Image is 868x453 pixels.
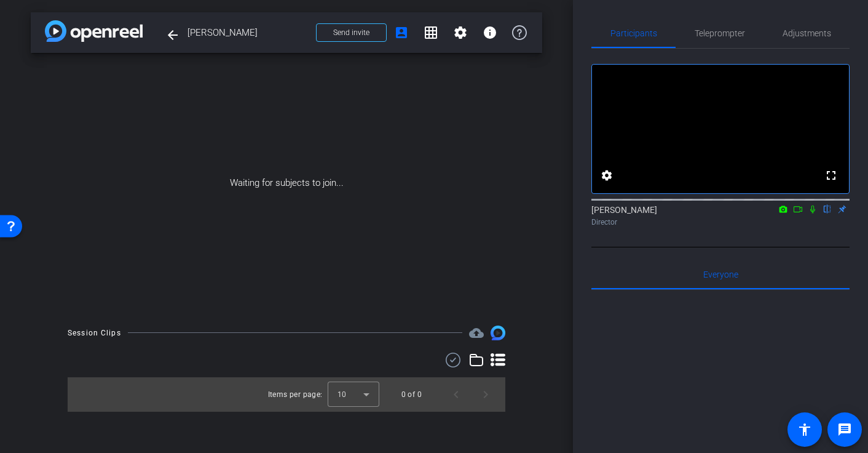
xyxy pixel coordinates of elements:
[31,53,542,313] div: Waiting for subjects to join...
[695,29,745,38] span: Teleprompter
[797,422,812,437] mat-icon: accessibility
[703,270,738,279] span: Everyone
[165,28,180,42] mat-icon: arrow_back
[68,327,121,339] div: Session Clips
[591,204,850,228] div: [PERSON_NAME]
[820,203,835,214] mat-icon: flip
[837,422,852,437] mat-icon: message
[824,168,838,183] mat-icon: fullscreen
[45,20,143,42] img: app-logo
[783,29,831,38] span: Adjustments
[591,217,850,228] div: Director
